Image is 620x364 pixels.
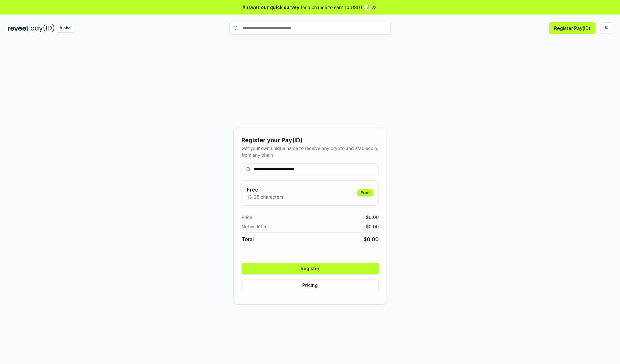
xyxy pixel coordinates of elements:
[31,24,55,32] img: pay_id
[247,193,283,200] p: 13-25 characters
[364,235,379,243] span: $ 0.00
[242,214,252,221] span: Price
[242,223,268,230] span: Network fee
[242,280,379,291] button: Pricing
[242,263,379,274] button: Register
[243,4,299,11] span: Answer our quick survey
[56,24,74,32] div: Alpha
[357,189,373,196] div: Free
[242,145,379,158] div: Get your own unique name to receive any crypto and stablecoin, from any chain
[301,4,370,11] span: for a chance to earn 10 USDT 📝
[366,223,379,230] span: $ 0.00
[549,22,595,34] button: Register Pay(ID)
[242,235,254,243] span: Total
[242,136,379,145] div: Register your Pay(ID)
[8,24,29,32] img: reveel_dark
[366,214,379,221] span: $ 0.00
[247,186,283,193] h3: Free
